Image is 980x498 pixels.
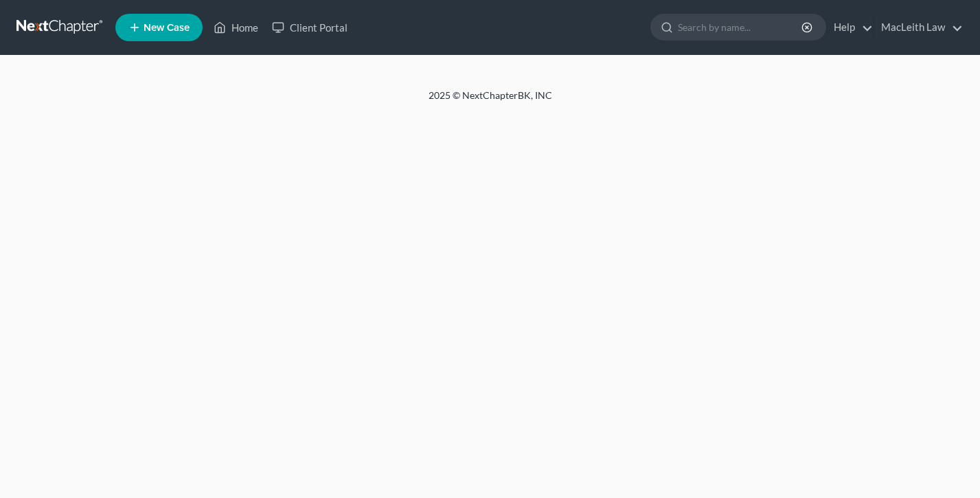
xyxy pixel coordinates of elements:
[265,15,354,40] a: Client Portal
[144,23,190,33] span: New Case
[874,15,963,40] a: MacLeith Law
[678,14,804,40] input: Search by name...
[827,15,873,40] a: Help
[207,15,265,40] a: Home
[99,89,882,113] div: 2025 © NextChapterBK, INC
